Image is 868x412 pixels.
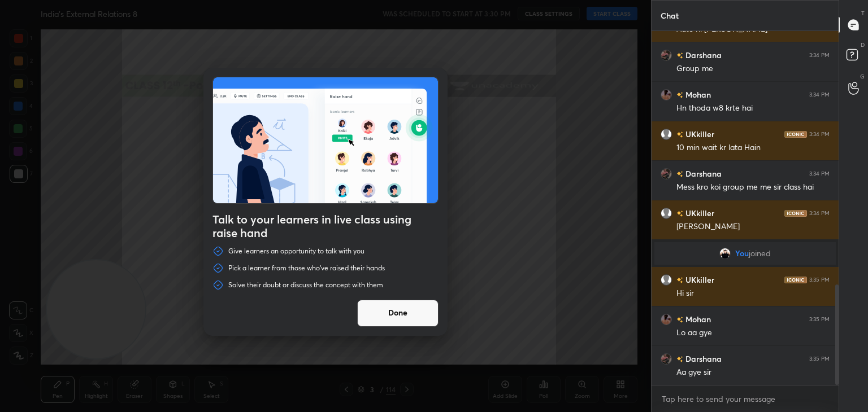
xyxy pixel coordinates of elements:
button: Done [357,300,439,327]
h6: UKkiller [683,274,714,286]
span: joined [749,249,771,258]
div: 3:35 PM [809,277,830,283]
div: Hn thoda w8 krte hai [676,103,830,114]
img: preRahAdop.42c3ea74.svg [213,77,438,203]
h6: Darshana [683,49,722,61]
p: Pick a learner from those who've raised their hands [228,264,385,273]
img: default.png [661,208,672,219]
p: T [861,9,865,17]
img: 6b0fccd259fa47c383fc0b844a333e12.jpg [661,89,672,100]
div: [PERSON_NAME] [676,221,830,233]
img: no-rating-badge.077c3623.svg [676,317,683,323]
img: 5296f85a136b4b728847e3dc541588be.jpg [661,168,672,179]
div: 10 min wait kr lata Hain [676,142,830,154]
img: default.png [661,274,672,286]
p: D [861,41,865,49]
h6: UKkiller [683,128,714,140]
div: 3:34 PM [809,52,830,59]
h6: UKkiller [683,207,714,219]
h6: Mohan [683,313,711,325]
h6: Darshana [683,353,722,365]
div: 3:34 PM [809,170,830,177]
div: Lo aa gye [676,327,830,339]
p: Chat [652,1,688,30]
div: Mess kro koi group me me sir class hai [676,182,830,193]
img: no-rating-badge.077c3623.svg [676,277,683,283]
img: default.png [661,129,672,140]
img: no-rating-badge.077c3623.svg [676,171,683,177]
div: 3:34 PM [809,210,830,217]
h6: Mohan [683,89,711,100]
img: iconic-dark.1390631f.png [784,210,807,217]
img: no-rating-badge.077c3623.svg [676,132,683,138]
img: no-rating-badge.077c3623.svg [676,52,683,59]
div: 3:34 PM [809,91,830,98]
img: 9471f33ee4cf4c9c8aef64665fbd547a.jpg [719,248,731,259]
img: 5296f85a136b4b728847e3dc541588be.jpg [661,353,672,365]
p: Solve their doubt or discuss the concept with them [228,280,383,290]
img: 5296f85a136b4b728847e3dc541588be.jpg [661,50,672,61]
div: 3:35 PM [809,356,830,362]
div: Group me [676,63,830,74]
span: You [735,249,749,258]
h4: Talk to your learners in live class using raise hand [212,213,439,240]
img: no-rating-badge.077c3623.svg [676,92,683,98]
div: 3:35 PM [809,316,830,323]
img: no-rating-badge.077c3623.svg [676,211,683,217]
img: 6b0fccd259fa47c383fc0b844a333e12.jpg [661,314,672,325]
div: 3:34 PM [809,131,830,138]
img: iconic-dark.1390631f.png [784,131,807,138]
img: no-rating-badge.077c3623.svg [676,356,683,362]
p: Give learners an opportunity to talk with you [228,247,364,256]
div: Aa gye sir [676,367,830,378]
img: iconic-dark.1390631f.png [784,277,807,283]
div: grid [652,31,839,385]
div: Hi sir [676,288,830,299]
h6: Darshana [683,168,722,179]
p: G [860,72,865,81]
